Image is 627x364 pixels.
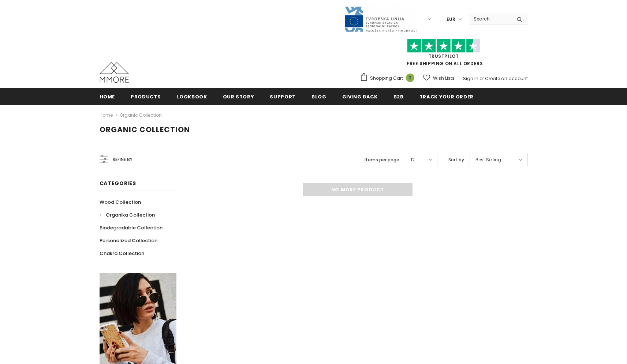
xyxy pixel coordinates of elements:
[100,221,163,234] a: Biodegradable Collection
[100,196,141,209] a: Wood Collection
[100,250,144,257] span: Chakra Collection
[447,16,455,23] span: EUR
[120,112,162,118] a: Organic Collection
[113,155,133,164] span: Refine by
[479,75,484,82] span: or
[406,74,414,82] span: 0
[448,156,464,164] label: Sort by
[407,39,480,53] img: Trust Pilot Stars
[475,156,501,164] span: Best Selling
[469,14,511,24] input: Search Site
[100,111,113,120] a: Home
[100,247,144,260] a: Chakra Collection
[176,93,207,100] span: Lookbook
[393,93,404,100] span: B2B
[100,62,129,83] img: MMORE Cases
[270,93,296,100] span: support
[100,234,157,247] a: Personalized Collection
[100,124,190,135] span: Organic Collection
[270,88,296,105] a: support
[429,53,459,59] a: Trustpilot
[223,88,254,105] a: Our Story
[131,88,161,105] a: Products
[419,93,474,100] span: Track your order
[360,42,528,67] span: FREE SHIPPING ON ALL ORDERS
[344,6,417,33] img: Javni Razpis
[100,209,155,221] a: Organika Collection
[311,88,326,105] a: Blog
[360,73,418,84] a: Shopping Cart 0
[106,211,155,218] span: Organika Collection
[100,180,136,187] span: Categories
[423,72,455,85] a: Wish Lists
[100,224,163,231] span: Biodegradable Collection
[176,88,207,105] a: Lookbook
[223,93,254,100] span: Our Story
[433,75,455,82] span: Wish Lists
[100,199,141,206] span: Wood Collection
[344,16,417,22] a: Javni Razpis
[342,93,378,100] span: Giving back
[311,93,326,100] span: Blog
[342,88,378,105] a: Giving back
[419,88,474,105] a: Track your order
[365,156,399,164] label: Items per page
[485,75,528,82] a: Create an account
[463,75,478,82] a: Sign In
[100,93,115,100] span: Home
[370,75,403,82] span: Shopping Cart
[100,237,157,244] span: Personalized Collection
[100,88,115,105] a: Home
[393,88,404,105] a: B2B
[131,93,161,100] span: Products
[411,156,415,164] span: 12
